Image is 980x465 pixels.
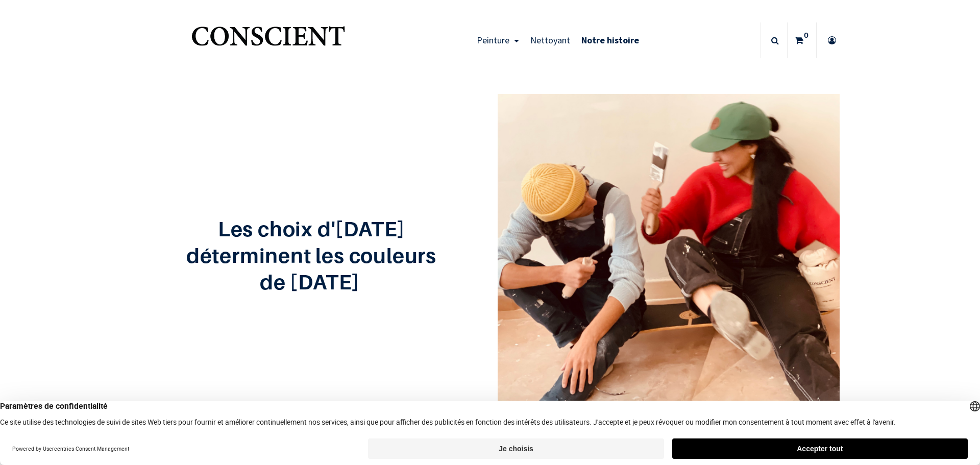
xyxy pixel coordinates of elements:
[140,217,482,240] h2: Les choix d'[DATE]
[471,22,525,58] a: Peinture
[530,34,570,46] span: Nettoyant
[801,30,811,40] sup: 0
[140,271,482,293] h2: de [DATE]
[189,20,347,61] a: Logo of Conscient
[788,22,816,58] a: 0
[477,34,509,46] span: Peinture
[189,20,347,61] img: Conscient
[140,244,482,266] h2: déterminent les couleurs
[581,34,639,46] span: Notre histoire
